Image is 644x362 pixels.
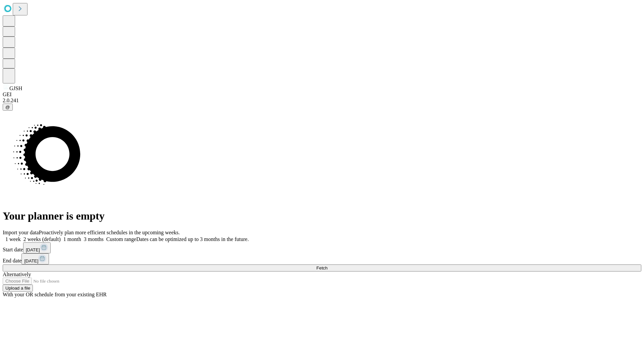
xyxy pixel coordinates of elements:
span: Alternatively [3,271,31,277]
span: [DATE] [26,247,40,252]
span: 1 month [63,236,81,242]
button: [DATE] [21,253,49,264]
button: Upload a file [3,285,33,292]
div: Start date [3,242,641,253]
span: Dates can be optimized up to 3 months in the future. [136,236,249,242]
span: 2 weeks (default) [23,236,61,242]
span: Proactively plan more efficient schedules in the upcoming weeks. [39,230,180,235]
span: 3 months [84,236,104,242]
span: Custom range [106,236,136,242]
span: @ [5,105,10,110]
div: End date [3,253,641,264]
div: GEI [3,92,641,98]
span: 1 week [5,236,21,242]
button: @ [3,104,13,111]
button: Fetch [3,264,641,271]
span: Fetch [316,265,327,270]
span: [DATE] [24,258,38,263]
div: 2.0.241 [3,98,641,104]
h1: Your planner is empty [3,210,641,222]
span: With your OR schedule from your existing EHR [3,292,107,297]
button: [DATE] [23,242,51,253]
span: GJSH [9,85,22,91]
span: Import your data [3,230,39,235]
